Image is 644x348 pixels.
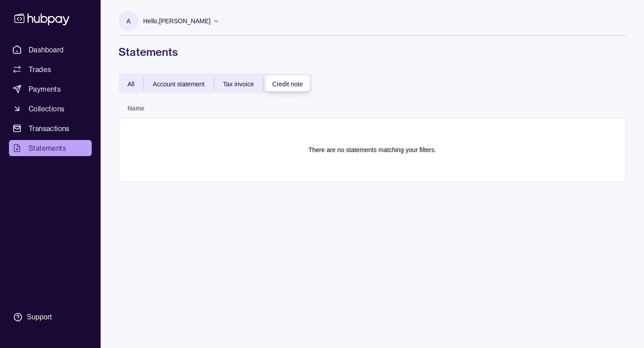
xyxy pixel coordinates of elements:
[143,16,211,26] p: Hello, [PERSON_NAME]
[9,101,92,117] a: Collections
[9,42,92,58] a: Dashboard
[153,81,205,88] span: Account statement
[272,81,303,88] span: Credit note
[119,45,626,59] h1: Statements
[9,120,92,136] a: Transactions
[127,81,135,88] span: All
[127,105,144,112] p: Name
[119,73,312,93] div: documentTypes
[309,145,436,155] p: There are no statements matching your filters.
[29,44,64,55] span: Dashboard
[29,103,64,114] span: Collections
[9,140,92,156] a: Statements
[29,123,70,134] span: Transactions
[9,81,92,97] a: Payments
[27,312,52,322] div: Support
[9,308,92,327] a: Support
[29,84,61,94] span: Payments
[9,61,92,77] a: Trades
[29,64,51,75] span: Trades
[29,143,66,153] span: Statements
[223,81,254,88] span: Tax invoice
[127,16,131,26] p: A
